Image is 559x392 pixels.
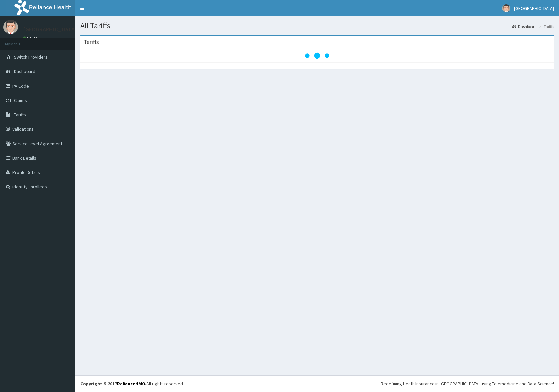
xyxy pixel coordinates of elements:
a: Online [23,36,39,40]
a: Dashboard [512,24,537,29]
strong: Copyright © 2017 . [80,381,146,387]
a: RelianceHMO [117,381,145,387]
span: Tariffs [14,112,26,118]
img: User Image [502,4,510,12]
footer: All rights reserved. [75,375,559,392]
p: [GEOGRAPHIC_DATA] [23,27,77,32]
span: Claims [14,97,27,103]
svg: audio-loading [304,43,330,69]
img: User Image [3,20,18,34]
div: Redefining Heath Insurance in [GEOGRAPHIC_DATA] using Telemedicine and Data Science! [381,381,554,387]
span: Switch Providers [14,54,48,60]
li: Tariffs [537,24,554,29]
h3: Tariffs [84,39,99,45]
h1: All Tariffs [80,21,554,30]
span: Dashboard [14,69,35,74]
span: [GEOGRAPHIC_DATA] [514,5,554,11]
